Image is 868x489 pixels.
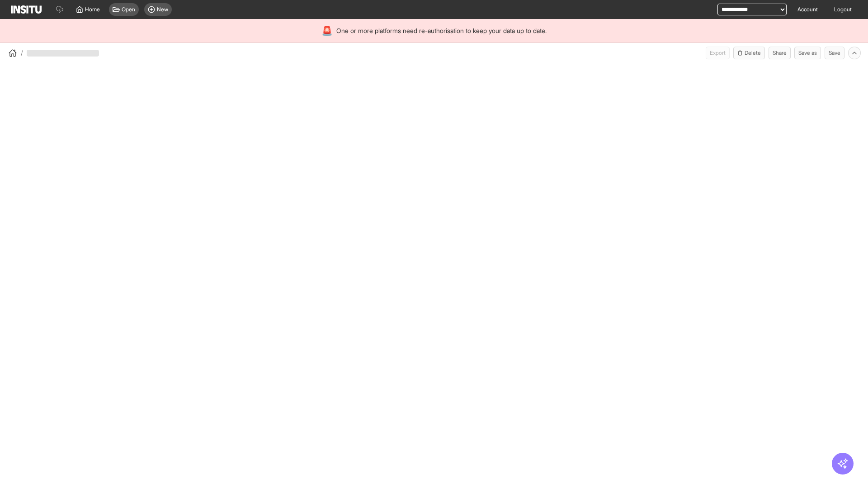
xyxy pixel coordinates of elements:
[122,6,135,13] span: Open
[733,47,765,59] button: Delete
[706,47,730,59] span: Can currently only export from Insights reports.
[321,24,333,37] div: 🚨
[825,47,844,59] button: Save
[336,26,547,35] span: One or more platforms need re-authorisation to keep your data up to date.
[21,48,23,58] span: /
[7,48,23,58] button: /
[157,6,168,13] span: New
[11,5,42,14] img: Logo
[706,47,730,59] button: Export
[85,6,100,13] span: Home
[794,47,821,59] button: Save as
[769,47,791,59] button: Share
